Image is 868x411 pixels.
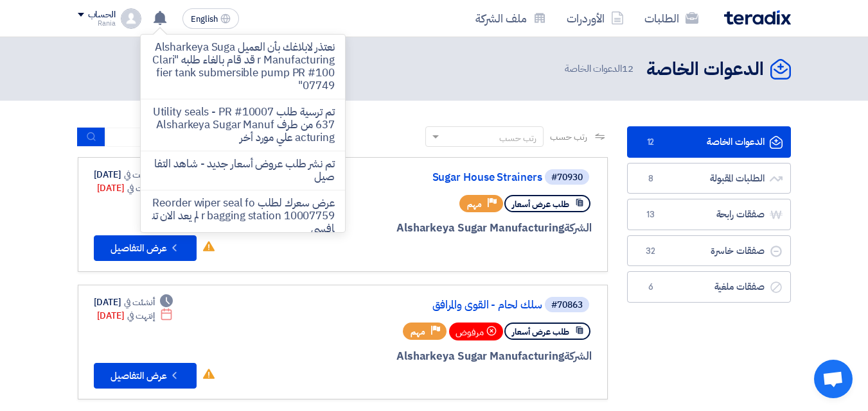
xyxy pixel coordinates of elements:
[151,158,335,183] p: تم نشر طلب عروض أسعار جديد - شاهد التفاصيل
[512,198,569,210] span: طلب عرض أسعار
[105,128,285,147] input: ابحث بعنوان أو رقم الطلب
[283,348,592,365] div: Alsharkeya Sugar Manufacturing
[646,57,764,82] h2: الدعوات الخاصة
[565,62,635,76] span: الدعوات الخاصة
[449,323,503,340] div: مرفوض
[151,41,335,92] p: نعتذر لابلاغك بأن العميل Alsharkeya Sugar Manufacturing قد قام بالغاء طلبه "Clarifier tank submer...
[151,106,335,144] p: تم ترسية طلب Utility seals - PR #10007637 من طرف Alsharkeya Sugar Manufacturing علي مورد أخر
[814,360,853,398] div: Open chat
[551,301,583,310] div: #70863
[627,163,791,194] a: الطلبات المقبولة8
[127,309,155,323] span: إنتهت في
[564,220,592,236] span: الشركة
[124,168,155,181] span: أنشئت في
[285,172,542,183] a: Sugar House Strainers
[622,62,633,76] span: 12
[151,197,335,235] p: عرض سعرك لطلب Reorder wiper seal for bagging station 10007759 لم يعد الان تنافسي
[643,172,659,185] span: 8
[411,326,425,338] span: مهم
[643,136,659,149] span: 12
[627,271,791,303] a: صفقات ملغية6
[627,199,791,230] a: صفقات رابحة13
[88,10,116,21] div: الحساب
[643,208,659,221] span: 13
[124,296,155,309] span: أنشئت في
[78,20,116,27] div: Rania
[551,173,583,182] div: #70930
[465,3,556,33] a: ملف الشركة
[556,3,634,33] a: الأوردرات
[94,296,173,309] div: [DATE]
[627,235,791,267] a: صفقات خاسرة32
[121,8,141,29] img: profile_test.png
[94,168,173,181] div: [DATE]
[94,235,197,261] button: عرض التفاصيل
[285,299,542,311] a: سلك لحام - القوي والمرافق
[512,326,569,338] span: طلب عرض أسعار
[467,198,482,210] span: مهم
[643,281,659,294] span: 6
[97,309,173,323] div: [DATE]
[127,181,155,195] span: إنتهت في
[564,348,592,364] span: الشركة
[283,220,592,237] div: Alsharkeya Sugar Manufacturing
[634,3,709,33] a: الطلبات
[724,10,791,25] img: Teradix logo
[191,15,218,24] span: English
[499,131,536,145] div: رتب حسب
[550,130,587,144] span: رتب حسب
[627,126,791,158] a: الدعوات الخاصة12
[94,363,197,389] button: عرض التفاصيل
[97,181,173,195] div: [DATE]
[182,8,239,29] button: English
[643,245,659,258] span: 32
